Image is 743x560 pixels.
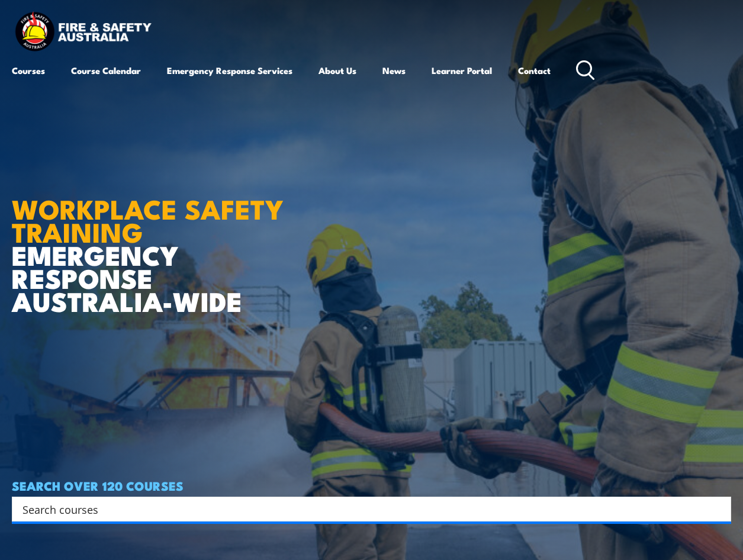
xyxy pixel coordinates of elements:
form: Search form [25,501,707,517]
strong: WORKPLACE SAFETY TRAINING [12,188,284,252]
h1: EMERGENCY RESPONSE AUSTRALIA-WIDE [12,167,301,313]
input: Search input [22,500,705,518]
a: Course Calendar [71,56,141,85]
h4: SEARCH OVER 120 COURSES [12,479,731,492]
a: Courses [12,56,45,85]
a: Learner Portal [432,56,492,85]
a: Contact [518,56,551,85]
a: News [382,56,406,85]
a: About Us [319,56,356,85]
a: Emergency Response Services [167,56,292,85]
button: Search magnifier button [710,501,727,517]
